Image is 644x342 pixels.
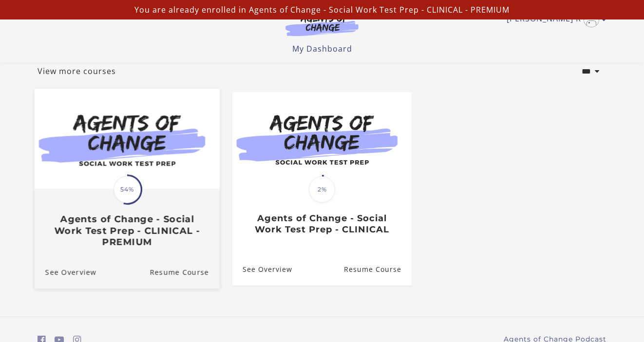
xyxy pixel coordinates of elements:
span: 54% [114,176,141,203]
a: Agents of Change - Social Work Test Prep - CLINICAL: See Overview [232,254,292,285]
a: Agents of Change - Social Work Test Prep - CLINICAL: Resume Course [344,254,412,285]
a: View more courses [38,65,116,77]
a: Agents of Change - Social Work Test Prep - CLINICAL - PREMIUM: Resume Course [150,256,220,288]
img: Agents of Change Logo [275,14,369,36]
a: Agents of Change - Social Work Test Prep - CLINICAL - PREMIUM: See Overview [35,256,96,288]
h3: Agents of Change - Social Work Test Prep - CLINICAL [243,213,401,235]
a: My Dashboard [292,43,352,54]
h3: Agents of Change - Social Work Test Prep - CLINICAL - PREMIUM [45,214,209,248]
a: Toggle menu [507,12,602,27]
p: You are already enrolled in Agents of Change - Social Work Test Prep - CLINICAL - PREMIUM [4,4,640,16]
span: 2% [309,176,335,203]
